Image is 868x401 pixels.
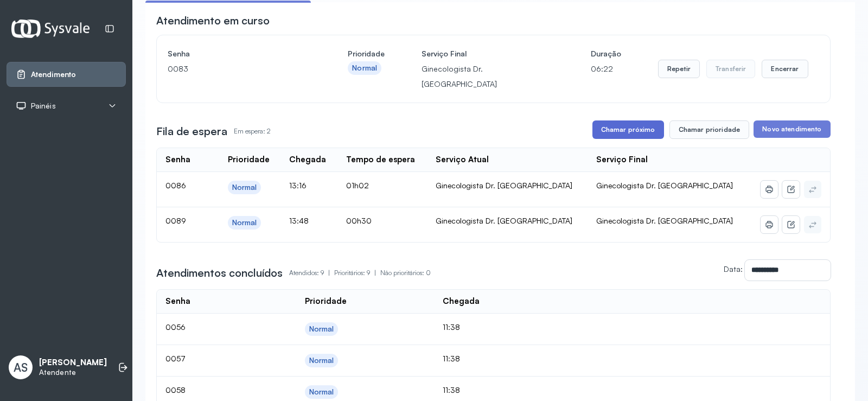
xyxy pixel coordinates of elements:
[422,46,553,61] h4: Serviço Final
[31,70,76,79] span: Atendimento
[165,296,190,307] div: Senha
[165,354,186,363] span: 0057
[289,181,307,190] span: 13:16
[289,265,334,281] p: Atendidos: 9
[762,60,808,78] button: Encerrar
[234,124,271,139] p: Em espera: 2
[165,385,186,394] span: 0058
[374,269,376,277] span: |
[443,296,480,307] div: Chegada
[16,69,117,80] a: Atendimento
[309,356,334,365] div: Normal
[443,322,460,332] span: 11:38
[436,216,579,226] div: Ginecologista Dr. [GEOGRAPHIC_DATA]
[754,120,830,138] button: Novo atendimento
[669,120,750,139] button: Chamar prioridade
[422,61,553,92] p: Ginecologista Dr. [GEOGRAPHIC_DATA]
[168,61,311,77] p: 0083
[228,155,270,165] div: Prioridade
[443,354,460,363] span: 11:38
[165,155,190,165] div: Senha
[592,120,664,139] button: Chamar próximo
[658,60,700,78] button: Repetir
[305,296,347,307] div: Prioridade
[724,264,743,273] label: Data:
[156,265,283,281] h3: Atendimentos concluídos
[591,61,621,77] p: 06:22
[289,155,326,165] div: Chegada
[596,181,733,190] span: Ginecologista Dr. [GEOGRAPHIC_DATA]
[39,358,107,368] p: [PERSON_NAME]
[168,46,311,61] h4: Senha
[309,324,334,334] div: Normal
[165,181,186,190] span: 0086
[436,181,579,190] div: Ginecologista Dr. [GEOGRAPHIC_DATA]
[156,13,270,28] h3: Atendimento em curso
[309,387,334,397] div: Normal
[11,20,90,37] img: Logotipo do estabelecimento
[39,368,107,377] p: Atendente
[380,265,431,281] p: Não prioritários: 0
[591,46,621,61] h4: Duração
[596,216,733,225] span: Ginecologista Dr. [GEOGRAPHIC_DATA]
[165,322,186,332] span: 0056
[289,216,309,225] span: 13:48
[596,155,648,165] div: Serviço Final
[436,155,489,165] div: Serviço Atual
[346,155,415,165] div: Tempo de espera
[443,385,460,394] span: 11:38
[706,60,756,78] button: Transferir
[165,216,186,225] span: 0089
[232,218,257,227] div: Normal
[346,216,372,225] span: 00h30
[31,101,56,111] span: Painéis
[348,46,385,61] h4: Prioridade
[156,124,227,139] h3: Fila de espera
[352,63,377,73] div: Normal
[232,183,257,192] div: Normal
[328,269,330,277] span: |
[346,181,369,190] span: 01h02
[334,265,380,281] p: Prioritários: 9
